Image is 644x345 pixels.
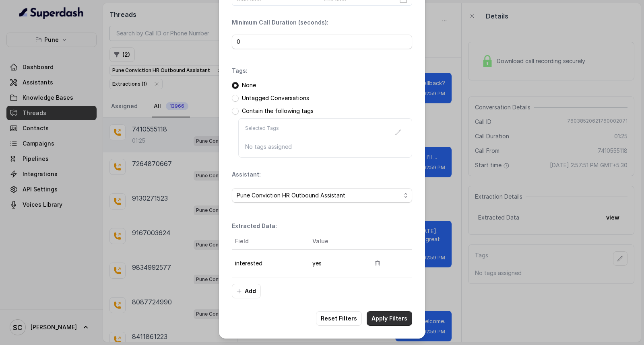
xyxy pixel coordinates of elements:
p: None [242,81,256,89]
th: Field [232,233,306,250]
p: Untagged Conversations [242,94,309,102]
button: Add [232,284,261,298]
p: Extracted Data: [232,222,277,230]
button: Reset Filters [316,311,362,326]
th: Value [306,233,364,250]
button: Pune Conviction HR Outbound Assistant [232,188,412,203]
span: Pune Conviction HR Outbound Assistant [237,191,401,200]
p: Assistant: [232,170,261,179]
p: Contain the following tags [242,107,314,115]
p: Minimum Call Duration (seconds): [232,18,328,27]
p: Selected Tags [245,125,279,140]
td: yes [306,250,364,277]
td: interested [232,250,306,277]
p: No tags assigned [245,143,405,151]
button: Apply Filters [367,311,412,326]
p: Tags: [232,67,248,75]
